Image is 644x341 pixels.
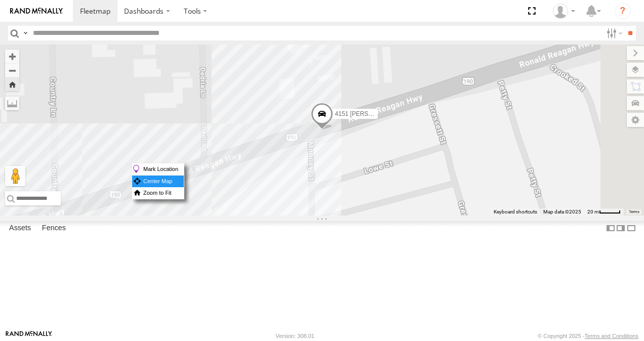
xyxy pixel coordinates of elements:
[587,209,599,215] span: 20 m
[5,166,25,186] button: Drag Pegman onto the map to open Street View
[627,113,644,127] label: Map Settings
[606,221,616,236] label: Dock Summary Table to the Left
[37,221,71,235] label: Fences
[626,221,636,236] label: Hide Summary Table
[615,3,631,19] i: ?
[132,176,184,187] label: Center Map
[5,96,19,110] label: Measure
[6,331,52,341] a: Visit our Website
[494,208,537,216] button: Keyboard shortcuts
[276,333,314,339] div: Version: 308.01
[5,77,19,91] button: Zoom Home
[132,163,184,175] label: Mark Location
[616,221,626,236] label: Dock Summary Table to the Right
[538,333,638,339] div: © Copyright 2025 -
[585,333,638,339] a: Terms and Conditions
[549,4,579,19] div: Shannon Woods
[4,221,36,235] label: Assets
[21,26,29,40] label: Search Query
[5,50,19,63] button: Zoom in
[5,63,19,77] button: Zoom out
[335,111,400,118] span: 4151 [PERSON_NAME]
[543,209,581,215] span: Map data ©2025
[10,8,63,15] img: rand-logo.svg
[132,187,184,199] label: Zoom to Fit
[629,210,639,214] a: Terms (opens in new tab)
[602,26,624,40] label: Search Filter Options
[584,208,624,216] button: Map Scale: 20 m per 39 pixels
